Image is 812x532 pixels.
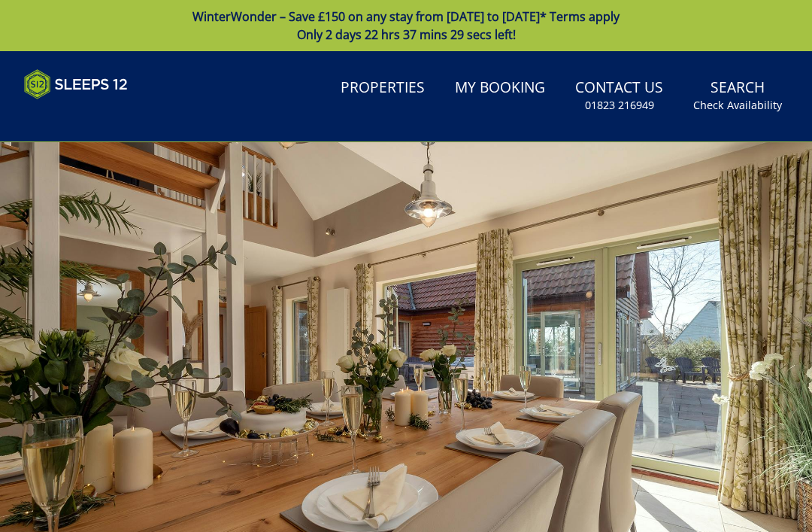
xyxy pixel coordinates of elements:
iframe: LiveChat chat widget [601,485,812,532]
a: Properties [335,71,431,105]
span: Only 2 days 22 hrs 37 mins 29 secs left! [297,26,516,43]
a: My Booking [449,71,551,105]
img: Sleeps 12 [24,69,128,99]
small: Check Availability [693,98,782,113]
a: SearchCheck Availability [687,71,788,120]
small: 01823 216949 [585,98,654,113]
iframe: Customer reviews powered by Trustpilot [17,108,174,121]
a: Contact Us01823 216949 [569,71,669,120]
